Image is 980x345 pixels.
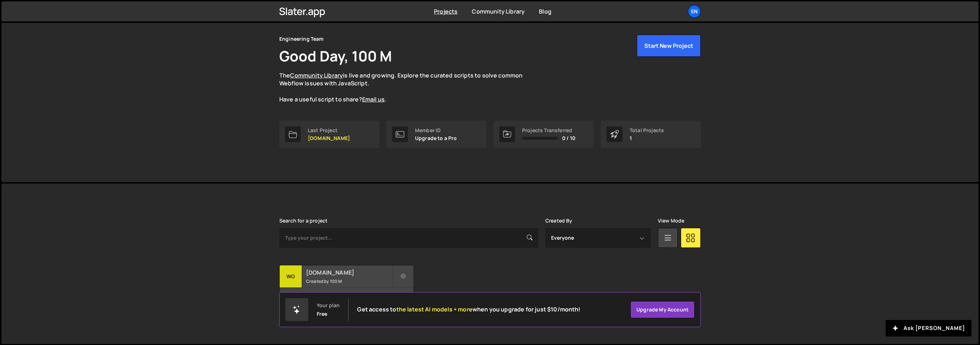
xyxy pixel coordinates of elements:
h1: Good Day, 100 M [279,46,392,66]
div: wo [280,265,302,288]
a: Projects [434,7,457,15]
p: [DOMAIN_NAME] [308,135,350,141]
p: Upgrade to a Pro [415,135,457,141]
label: View Mode [658,218,684,224]
span: the latest AI models + more [396,305,472,313]
a: Email us [362,95,385,103]
a: Community Library [290,71,343,79]
a: wo [DOMAIN_NAME] Created by 100 M 9 pages, last updated by 100 M [DATE] [279,265,414,310]
small: Created by 100 M [306,278,392,284]
label: Search for a project [279,218,327,224]
div: Member ID [415,127,457,133]
p: 1 [630,135,664,141]
div: Free [317,311,327,317]
a: Last Project [DOMAIN_NAME] [279,121,379,148]
a: Upgrade my account [630,301,695,318]
div: 9 pages, last updated by 100 M [DATE] [280,288,414,309]
a: En [688,5,701,18]
h2: Get access to when you upgrade for just $10/month! [357,306,580,313]
div: Your plan [317,302,340,308]
div: Total Projects [630,127,664,133]
p: The is live and growing. Explore the curated scripts to solve common Webflow issues with JavaScri... [279,71,536,104]
h2: [DOMAIN_NAME] [306,269,392,276]
button: Ask [PERSON_NAME] [886,320,971,336]
div: Last Project [308,127,350,133]
a: Community Library [472,7,525,15]
a: Blog [539,7,551,15]
div: Engineering Team [279,35,324,43]
div: Projects Transferred [522,127,575,133]
label: Created By [545,218,572,224]
button: Start New Project [637,35,701,57]
input: Type your project... [279,228,538,248]
span: 0 / 10 [562,135,575,141]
